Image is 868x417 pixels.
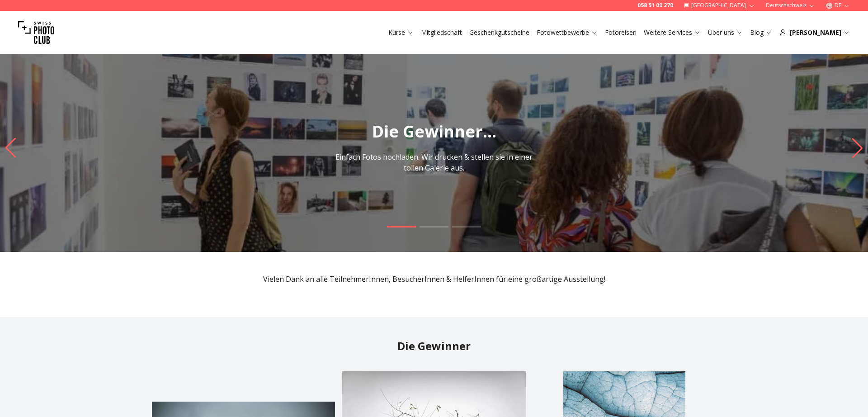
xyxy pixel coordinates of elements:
[708,28,743,37] a: Über uns
[385,26,417,39] button: Kurse
[750,28,772,37] a: Blog
[18,14,54,51] img: Swiss photo club
[333,152,535,173] p: Einfach Fotos hochladen. Wir drucken & stellen sie in einer tollen Galerie aus.
[640,26,704,39] button: Weitere Services
[601,26,640,39] button: Fotoreisen
[637,2,673,9] a: 058 51 00 270
[533,26,601,39] button: Fotowettbewerbe
[746,26,776,39] button: Blog
[779,28,850,37] div: [PERSON_NAME]
[152,339,716,353] h2: Die Gewinner
[152,274,716,284] p: Vielen Dank an alle TeilnehmerInnen, BesucherInnen & HelferInnen für eine großartige Ausstellung!
[537,28,598,37] a: Fotowettbewerbe
[469,28,529,37] a: Geschenkgutscheine
[417,26,466,39] button: Mitgliedschaft
[605,28,637,37] a: Fotoreisen
[421,28,462,37] a: Mitgliedschaft
[466,26,533,39] button: Geschenkgutscheine
[704,26,746,39] button: Über uns
[388,28,414,37] a: Kurse
[644,28,701,37] a: Weitere Services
